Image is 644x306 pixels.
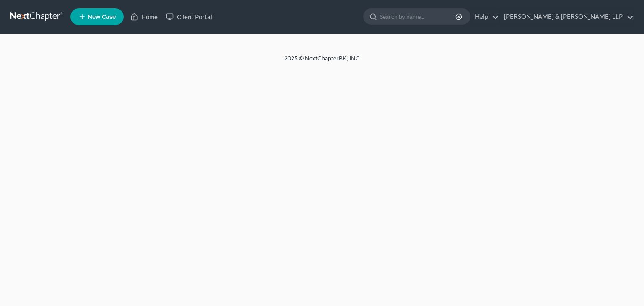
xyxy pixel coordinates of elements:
[471,9,499,24] a: Help
[162,9,216,24] a: Client Portal
[126,9,162,24] a: Home
[83,54,561,69] div: 2025 © NextChapterBK, INC
[88,14,116,20] span: New Case
[500,9,634,24] a: [PERSON_NAME] & [PERSON_NAME] LLP
[380,9,457,24] input: Search by name...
